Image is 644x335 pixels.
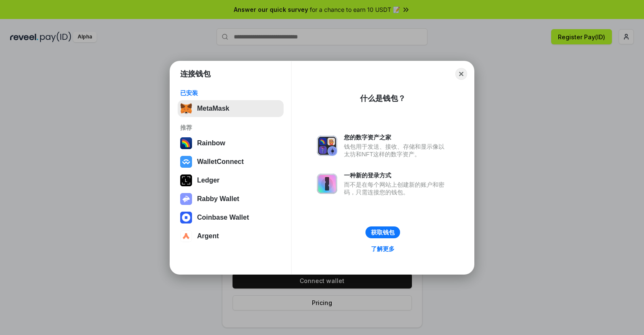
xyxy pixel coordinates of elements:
div: 您的数字资产之家 [344,133,449,141]
div: 了解更多 [371,245,395,253]
div: 什么是钱包？ [360,93,406,103]
button: MetaMask [178,100,284,117]
div: 推荐 [180,124,281,131]
button: Coinbase Wallet [178,209,284,226]
div: WalletConnect [197,158,244,166]
img: svg+xml,%3Csvg%20width%3D%2228%22%20height%3D%2228%22%20viewBox%3D%220%200%2028%2028%22%20fill%3D... [180,212,192,223]
img: svg+xml,%3Csvg%20xmlns%3D%22http%3A%2F%2Fwww.w3.org%2F2000%2Fsvg%22%20fill%3D%22none%22%20viewBox... [317,136,337,156]
img: svg+xml,%3Csvg%20fill%3D%22none%22%20height%3D%2233%22%20viewBox%3D%220%200%2035%2033%22%20width%... [180,103,192,114]
button: Ledger [178,172,284,189]
button: Close [455,68,467,80]
div: 一种新的登录方式 [344,172,449,179]
img: svg+xml,%3Csvg%20xmlns%3D%22http%3A%2F%2Fwww.w3.org%2F2000%2Fsvg%22%20fill%3D%22none%22%20viewBox... [180,193,192,205]
div: 钱包用于发送、接收、存储和显示像以太坊和NFT这样的数字资产。 [344,143,449,158]
button: Rabby Wallet [178,191,284,207]
img: svg+xml,%3Csvg%20width%3D%2228%22%20height%3D%2228%22%20viewBox%3D%220%200%2028%2028%22%20fill%3D... [180,230,192,242]
img: svg+xml,%3Csvg%20xmlns%3D%22http%3A%2F%2Fwww.w3.org%2F2000%2Fsvg%22%20width%3D%2228%22%20height%3... [180,174,192,186]
div: Coinbase Wallet [197,214,249,221]
div: 而不是在每个网站上创建新的账户和密码，只需连接您的钱包。 [344,181,449,196]
button: 获取钱包 [365,226,400,238]
div: Argent [197,232,219,240]
img: svg+xml,%3Csvg%20width%3D%2228%22%20height%3D%2228%22%20viewBox%3D%220%200%2028%2028%22%20fill%3D... [180,156,192,168]
img: svg+xml,%3Csvg%20xmlns%3D%22http%3A%2F%2Fwww.w3.org%2F2000%2Fsvg%22%20fill%3D%22none%22%20viewBox... [317,174,337,194]
div: 获取钱包 [371,229,395,236]
button: Rainbow [178,135,284,152]
div: Rabby Wallet [197,195,239,203]
div: Rainbow [197,139,225,147]
h1: 连接钱包 [180,69,211,79]
button: Argent [178,228,284,245]
div: MetaMask [197,105,229,112]
div: 已安装 [180,89,281,97]
div: Ledger [197,177,219,184]
button: WalletConnect [178,153,284,170]
a: 了解更多 [366,243,400,254]
img: svg+xml,%3Csvg%20width%3D%22120%22%20height%3D%22120%22%20viewBox%3D%220%200%20120%20120%22%20fil... [180,137,192,149]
